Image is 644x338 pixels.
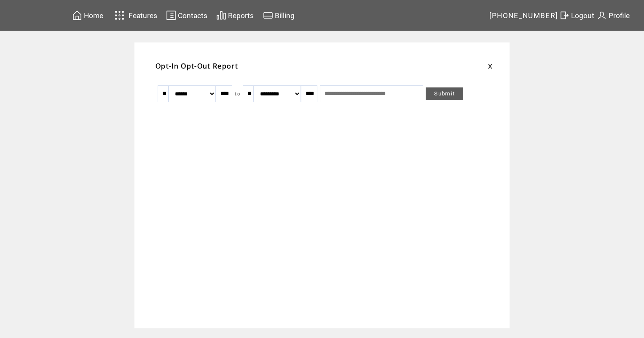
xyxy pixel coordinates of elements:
[215,9,255,22] a: Reports
[165,9,209,22] a: Contacts
[178,11,207,20] span: Contacts
[235,91,240,97] span: to
[426,87,463,100] a: Submit
[609,11,630,20] span: Profile
[596,9,631,22] a: Profile
[571,11,594,20] span: Logout
[112,8,127,22] img: features.svg
[166,10,176,21] img: contacts.svg
[216,10,226,21] img: chart.svg
[559,10,569,21] img: exit.svg
[84,11,103,20] span: Home
[558,9,596,22] a: Logout
[263,10,273,21] img: creidtcard.svg
[156,61,238,71] span: Opt-In Opt-Out Report
[262,9,296,22] a: Billing
[72,10,82,21] img: home.svg
[111,7,158,24] a: Features
[71,9,105,22] a: Home
[129,11,157,20] span: Features
[228,11,254,20] span: Reports
[489,11,558,20] span: [PHONE_NUMBER]
[275,11,295,20] span: Billing
[597,10,607,21] img: profile.svg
